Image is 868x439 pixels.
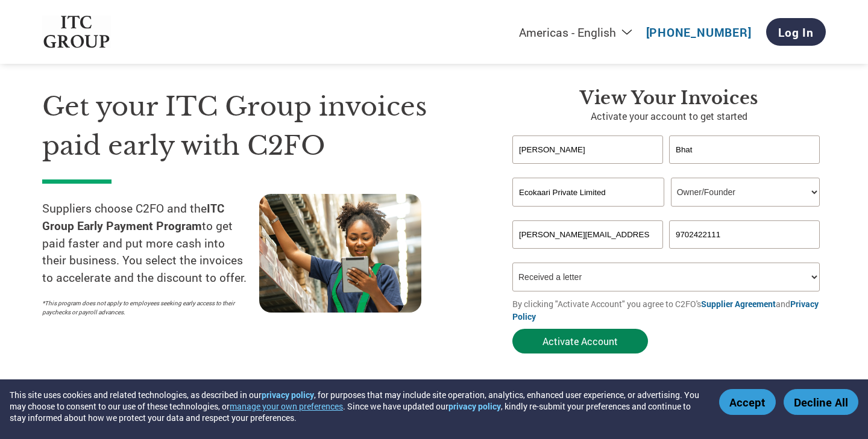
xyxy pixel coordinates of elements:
[42,201,224,233] strong: ITC Group Early Payment Program
[512,109,826,123] p: Activate your account to get started
[646,25,752,40] a: [PHONE_NUMBER]
[42,16,111,49] img: ITC Group
[512,208,820,216] div: Invalid company name or company name is too long
[512,87,826,109] h3: View Your Invoices
[512,329,648,353] button: Activate Account
[512,165,663,173] div: Invalid first name or first name is too long
[512,135,663,164] input: First Name*
[719,389,776,415] button: Accept
[669,135,820,164] input: Last Name*
[512,298,819,322] a: Privacy Policy
[42,299,247,317] p: *This program does not apply to employees seeking early access to their paychecks or payroll adva...
[784,389,858,415] button: Decline All
[42,200,259,287] p: Suppliers choose C2FO and the to get paid faster and put more cash into their business. You selec...
[42,87,476,165] h1: Get your ITC Group invoices paid early with C2FO
[448,400,501,412] a: privacy policy
[10,389,702,423] div: This site uses cookies and related technologies, as described in our , for purposes that may incl...
[512,178,664,207] input: Your company name*
[230,400,343,412] button: manage your own preferences
[512,297,826,323] p: By clicking "Activate Account" you agree to C2FO's and
[669,165,820,173] div: Invalid last name or last name is too long
[701,298,776,310] a: Supplier Agreement
[512,220,663,249] input: Invalid Email format
[259,194,421,313] img: supply chain worker
[766,18,826,46] a: Log In
[512,250,663,258] div: Inavlid Email Address
[262,389,314,400] a: privacy policy
[671,178,820,207] select: Title/Role
[669,220,820,249] input: Phone*
[669,250,820,258] div: Inavlid Phone Number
